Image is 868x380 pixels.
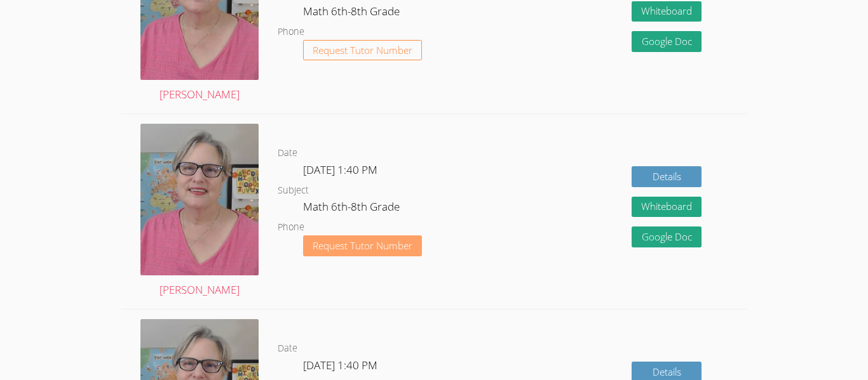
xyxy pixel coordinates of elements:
span: [DATE] 1:40 PM [303,162,377,177]
button: Whiteboard [632,197,702,218]
span: Request Tutor Number [313,241,412,251]
img: avatar.png [140,124,259,275]
button: Whiteboard [632,1,702,22]
a: [PERSON_NAME] [140,124,259,299]
dt: Subject [278,183,309,199]
dt: Phone [278,24,304,40]
button: Request Tutor Number [303,235,422,256]
a: Google Doc [632,31,702,52]
dd: Math 6th-8th Grade [303,3,402,24]
dt: Phone [278,219,304,235]
span: [DATE] 1:40 PM [303,358,377,372]
a: Google Doc [632,226,702,247]
a: Details [632,166,702,187]
dd: Math 6th-8th Grade [303,198,402,219]
span: Request Tutor Number [313,46,412,55]
button: Request Tutor Number [303,40,422,61]
dt: Date [278,341,297,357]
dt: Date [278,145,297,161]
